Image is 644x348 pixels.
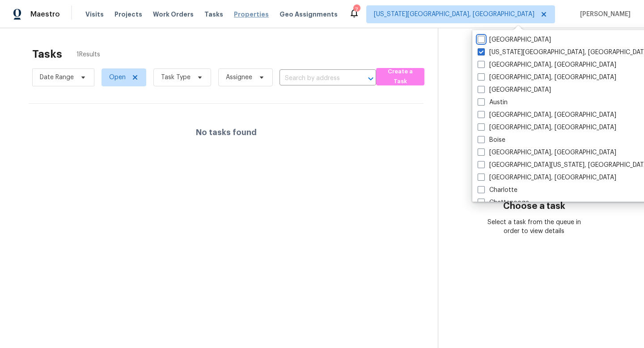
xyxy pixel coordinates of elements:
[85,10,104,19] span: Visits
[478,173,616,182] label: [GEOGRAPHIC_DATA], [GEOGRAPHIC_DATA]
[226,73,252,82] span: Assignee
[478,73,616,82] label: [GEOGRAPHIC_DATA], [GEOGRAPHIC_DATA]
[478,98,508,107] label: Austin
[234,10,269,19] span: Properties
[478,110,616,119] label: [GEOGRAPHIC_DATA], [GEOGRAPHIC_DATA]
[364,72,377,85] button: Open
[76,50,100,59] span: 1 Results
[478,148,616,157] label: [GEOGRAPHIC_DATA], [GEOGRAPHIC_DATA]
[381,67,420,87] span: Create a Task
[204,11,223,17] span: Tasks
[196,128,257,137] h4: No tasks found
[109,73,126,82] span: Open
[478,60,616,69] label: [GEOGRAPHIC_DATA], [GEOGRAPHIC_DATA]
[486,218,582,236] div: Select a task from the queue in order to view details
[503,202,565,211] h3: Choose a task
[576,10,631,19] span: [PERSON_NAME]
[478,198,529,207] label: Chattanooga
[32,50,62,59] h2: Tasks
[374,10,534,19] span: [US_STATE][GEOGRAPHIC_DATA], [GEOGRAPHIC_DATA]
[161,73,191,82] span: Task Type
[280,72,351,85] input: Search by address
[478,35,551,44] label: [GEOGRAPHIC_DATA]
[478,186,517,195] label: Charlotte
[478,136,505,144] label: Boise
[478,85,551,94] label: [GEOGRAPHIC_DATA]
[280,10,338,19] span: Geo Assignments
[376,68,424,85] button: Create a Task
[353,5,360,14] div: 7
[30,10,60,19] span: Maestro
[478,123,616,132] label: [GEOGRAPHIC_DATA], [GEOGRAPHIC_DATA]
[40,73,74,82] span: Date Range
[114,10,142,19] span: Projects
[153,10,194,19] span: Work Orders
